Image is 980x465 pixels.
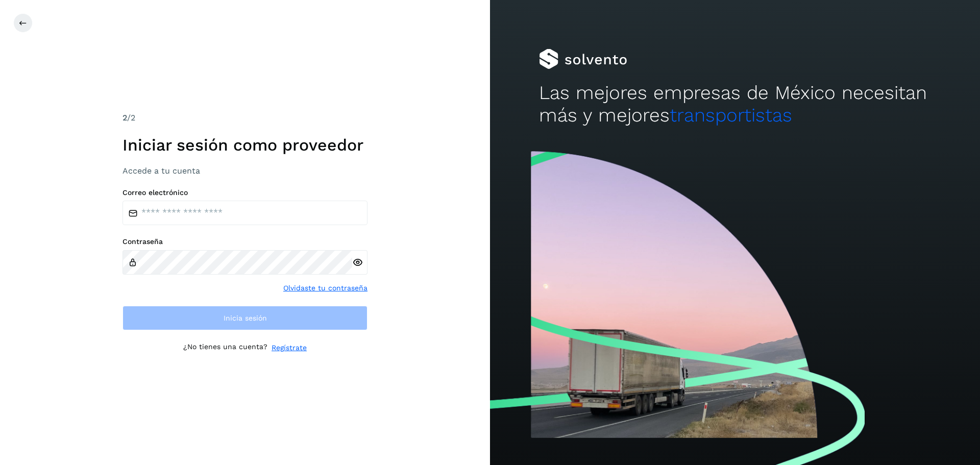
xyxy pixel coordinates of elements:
[122,113,127,123] span: 2
[122,306,367,330] button: Inicia sesión
[224,314,267,322] span: Inicia sesión
[122,135,367,155] h1: Iniciar sesión como proveedor
[670,104,792,126] span: transportistas
[122,166,367,176] h3: Accede a tu cuenta
[122,112,367,124] div: /2
[122,237,367,246] label: Contraseña
[272,342,307,353] a: Regístrate
[539,82,931,127] h2: Las mejores empresas de México necesitan más y mejores
[122,188,367,197] label: Correo electrónico
[283,283,367,293] a: Olvidaste tu contraseña
[183,342,267,353] p: ¿No tienes una cuenta?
